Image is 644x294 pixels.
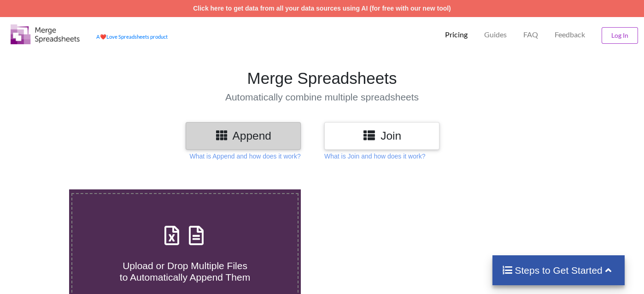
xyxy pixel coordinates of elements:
p: What is Join and how does it work? [324,152,425,161]
h3: Append [193,129,294,142]
p: FAQ [523,30,538,40]
h3: Join [331,129,433,142]
p: Guides [484,30,507,40]
h4: Steps to Get Started [502,265,615,276]
p: What is Append and how does it work? [189,152,300,161]
p: Pricing [445,30,468,40]
span: Feedback [555,31,585,38]
button: Log In [602,27,638,44]
span: heart [100,34,106,40]
span: Upload or Drop Multiple Files to Automatically Append Them [120,260,250,282]
img: Logo.png [11,24,80,44]
a: AheartLove Spreadsheets product [96,34,168,40]
a: Click here to get data from all your data sources using AI (for free with our new tool) [193,5,451,12]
